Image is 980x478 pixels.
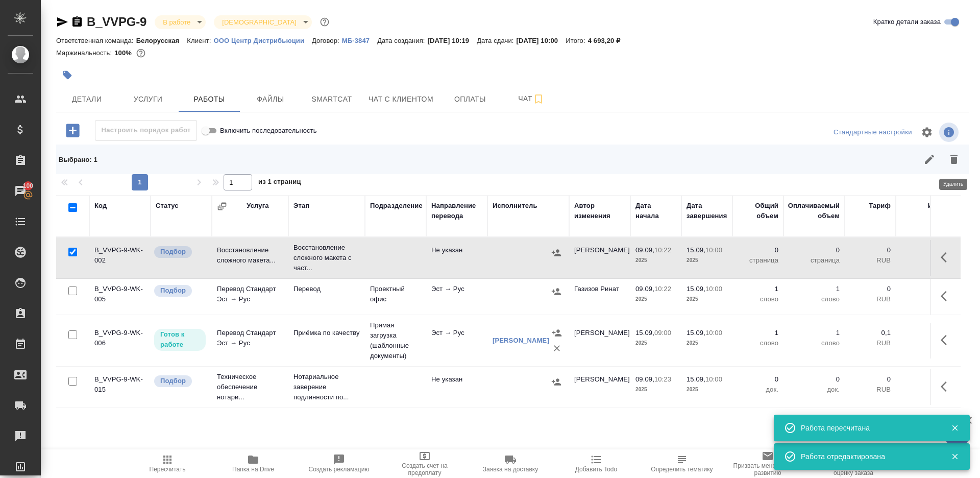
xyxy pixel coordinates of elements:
[62,93,111,106] span: Детали
[156,201,179,211] div: Статус
[789,245,840,255] p: 0
[220,126,317,136] span: Включить последовательность
[687,329,705,337] p: 15.09,
[651,466,713,473] span: Определить тематику
[635,285,654,293] p: 09.09,
[588,37,628,44] p: 4 693,20 ₽
[549,374,564,390] button: Назначить
[17,181,40,191] span: 100
[654,375,671,383] p: 10:23
[293,284,360,294] p: Перевод
[312,37,342,44] p: Договор:
[247,201,268,211] div: Услуга
[738,328,778,338] p: 1
[654,246,671,254] p: 10:22
[944,423,965,433] button: Закрыть
[426,240,487,276] td: Не указан
[635,294,676,304] p: 2025
[635,385,676,395] p: 2025
[635,375,654,383] p: 09.09,
[738,374,778,385] p: 0
[901,255,947,266] p: RUB
[705,375,722,383] p: 10:00
[56,49,114,57] p: Маржинальность:
[89,240,151,276] td: B_VVPG-9-WK-002
[293,328,360,338] p: Приёмка по качеству
[687,201,727,221] div: Дата завершения
[901,374,947,385] p: 0
[850,338,891,348] p: RUB
[575,466,617,473] span: Добавить Todo
[801,451,936,462] div: Работа отредактирована
[89,369,151,405] td: B_VVPG-9-WK-015
[160,376,186,386] p: Подбор
[94,201,107,211] div: Код
[187,37,213,44] p: Клиент:
[483,466,538,473] span: Заявка на доставку
[342,36,377,44] a: МБ-3847
[318,15,331,29] button: Доп статусы указывают на важность/срочность заказа
[687,375,705,383] p: 15.09,
[654,329,671,337] p: 09:00
[493,201,537,211] div: Исполнитель
[705,246,722,254] p: 10:00
[214,15,311,29] div: В работе
[687,294,727,304] p: 2025
[569,369,630,405] td: [PERSON_NAME]
[569,323,630,358] td: [PERSON_NAME]
[426,369,487,405] td: Не указан
[789,255,840,266] p: страница
[212,240,288,276] td: Восстановление сложного макета...
[639,449,725,478] button: Определить тематику
[150,466,186,473] span: Пересчитать
[738,201,778,221] div: Общий объем
[549,325,565,341] button: Назначить
[493,337,549,344] a: [PERSON_NAME]
[635,255,676,266] p: 2025
[901,284,947,294] p: 0
[635,338,676,348] p: 2025
[124,93,173,106] span: Услуги
[789,374,840,385] p: 0
[850,245,891,255] p: 0
[901,294,947,304] p: RUB
[293,372,360,402] p: Нотариальное заверение подлинности по...
[850,328,891,338] p: 0,1
[89,323,151,358] td: B_VVPG-9-WK-006
[738,338,778,348] p: слово
[59,156,97,163] span: Выбрано : 1
[801,423,936,433] div: Работа пересчитана
[574,201,625,221] div: Автор изменения
[87,15,146,29] a: B_VVPG-9
[136,37,187,44] p: Белорусская
[635,201,676,221] div: Дата начала
[153,328,207,352] div: Исполнитель может приступить к работе
[901,245,947,255] p: 0
[789,328,840,338] p: 1
[446,93,495,106] span: Оплаты
[738,245,778,255] p: 0
[635,246,654,254] p: 09.09,
[549,341,565,356] button: Удалить
[296,449,382,478] button: Создать рекламацию
[635,329,654,337] p: 15.09,
[342,37,377,44] p: МБ-3847
[738,294,778,304] p: слово
[428,37,477,44] p: [DATE] 10:19
[831,125,915,140] div: split button
[71,16,83,28] button: Скопировать ссылку
[426,323,487,358] td: Эст → Рус
[160,285,186,296] p: Подбор
[153,374,207,388] div: Можно подбирать исполнителей
[935,328,959,352] button: Здесь прячутся важные кнопки
[258,176,301,190] span: из 1 страниц
[232,466,274,473] span: Папка на Drive
[850,255,891,266] p: RUB
[185,93,234,106] span: Работы
[507,92,556,105] span: Чат
[549,284,564,299] button: Назначить
[293,243,360,273] p: Восстановление сложного макета с част...
[687,285,705,293] p: 15.09,
[59,120,87,141] button: Добавить работу
[293,201,309,211] div: Этап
